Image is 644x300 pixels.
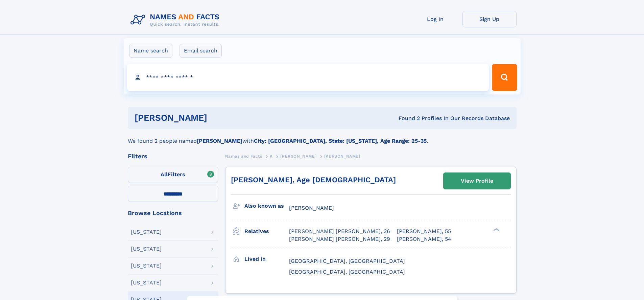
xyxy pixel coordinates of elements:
[280,154,316,159] span: [PERSON_NAME]
[462,11,517,27] a: Sign Up
[244,253,289,265] h3: Lived in
[231,176,396,184] a: [PERSON_NAME], Age [DEMOGRAPHIC_DATA]
[131,246,162,252] div: [US_STATE]
[254,138,427,144] b: City: [GEOGRAPHIC_DATA], State: [US_STATE], Age Range: 25-35
[397,228,451,235] a: [PERSON_NAME], 55
[135,114,303,122] h1: [PERSON_NAME]
[280,152,316,160] a: [PERSON_NAME]
[127,64,489,91] input: search input
[270,154,273,159] span: K
[197,138,242,144] b: [PERSON_NAME]
[131,280,162,285] div: [US_STATE]
[289,235,390,243] a: [PERSON_NAME] [PERSON_NAME], 29
[289,205,334,211] span: [PERSON_NAME]
[128,11,225,29] img: Logo Names and Facts
[408,11,462,27] a: Log In
[289,228,390,235] a: [PERSON_NAME] [PERSON_NAME], 26
[128,129,517,145] div: We found 2 people named with .
[128,153,218,159] div: Filters
[225,152,262,160] a: Names and Facts
[244,226,289,237] h3: Relatives
[492,64,517,91] button: Search Button
[131,263,162,269] div: [US_STATE]
[244,200,289,212] h3: Also known as
[444,173,510,189] a: View Profile
[129,44,172,58] label: Name search
[303,115,510,122] div: Found 2 Profiles In Our Records Database
[324,154,360,159] span: [PERSON_NAME]
[397,235,451,243] a: [PERSON_NAME], 54
[289,269,405,275] span: [GEOGRAPHIC_DATA], [GEOGRAPHIC_DATA]
[180,44,222,58] label: Email search
[492,228,500,232] div: ❯
[131,229,162,235] div: [US_STATE]
[270,152,273,160] a: K
[461,173,493,189] div: View Profile
[128,167,218,183] label: Filters
[289,258,405,264] span: [GEOGRAPHIC_DATA], [GEOGRAPHIC_DATA]
[128,210,218,216] div: Browse Locations
[161,171,168,178] span: All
